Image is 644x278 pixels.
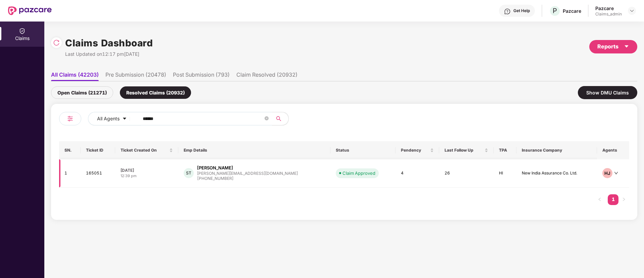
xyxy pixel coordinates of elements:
[19,28,26,34] img: svg+xml;base64,PHN2ZyBpZD0iQ2xhaW0iIHhtbG5zPSJodHRwOi8vd3d3LnczLm9yZy8yMDAwL3N2ZyIgd2lkdGg9IjIwIi...
[445,148,483,153] span: Last Follow Up
[595,5,622,11] div: Pazcare
[563,8,581,14] div: Pazcare
[439,141,494,159] th: Last Follow Up
[629,8,635,13] img: svg+xml;base64,PHN2ZyBpZD0iRHJvcGRvd24tMzJ4MzIiIHhtbG5zPSJodHRwOi8vd3d3LnczLm9yZy8yMDAwL3N2ZyIgd2...
[513,8,530,13] div: Get Help
[8,6,52,15] img: New Pazcare Logo
[396,141,439,159] th: Pendency
[504,8,511,15] img: svg+xml;base64,PHN2ZyBpZD0iSGVscC0zMngzMiIgeG1sbnM9Imh0dHA6Ly93d3cudzMub3JnLzIwMDAvc3ZnIiB3aWR0aD...
[597,141,629,159] th: Agents
[401,148,429,153] span: Pendency
[115,141,179,159] th: Ticket Created On
[553,7,557,15] span: P
[595,11,622,17] div: Claims_admin
[121,148,168,153] span: Ticket Created On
